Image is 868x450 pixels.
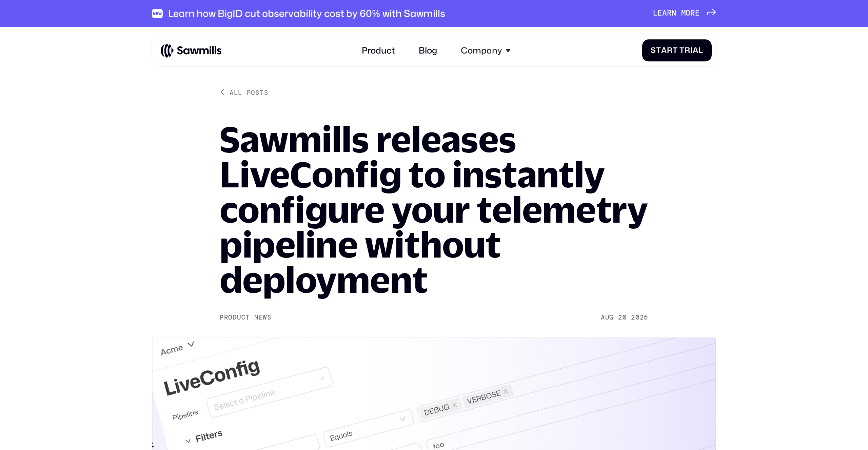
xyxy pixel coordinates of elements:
[661,46,667,55] span: a
[461,45,502,56] div: Company
[653,9,716,18] a: Learnmore
[220,121,648,297] h1: Sawmills releases LiveConfig to instantly configure your telemetry pipeline without deployment
[412,39,443,62] a: Blog
[653,9,658,18] span: L
[667,46,673,55] span: r
[601,313,614,321] div: Aug
[672,9,676,18] span: n
[220,88,268,97] a: All posts
[679,46,685,55] span: T
[656,46,661,55] span: t
[667,9,672,18] span: r
[690,46,693,55] span: i
[657,9,662,18] span: e
[230,88,268,97] div: All posts
[698,46,703,55] span: l
[690,9,695,18] span: r
[631,313,648,321] div: 2025
[651,46,656,55] span: S
[686,9,690,18] span: o
[673,46,678,55] span: t
[695,9,700,18] span: e
[168,7,445,19] div: Learn how BigID cut observability cost by 60% with Sawmills
[220,313,272,321] div: Product News
[642,39,712,61] a: StartTrial
[355,39,401,62] a: Product
[685,46,690,55] span: r
[693,46,698,55] span: a
[618,313,627,321] div: 20
[454,39,517,62] div: Company
[662,9,667,18] span: a
[681,9,686,18] span: m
